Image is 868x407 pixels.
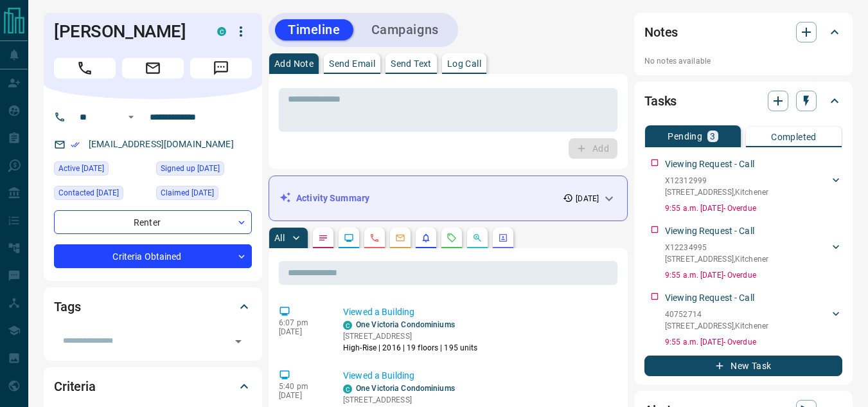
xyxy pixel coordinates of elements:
[665,224,754,238] p: Viewing Request - Call
[343,384,352,393] div: condos.ca
[279,186,617,210] div: Activity Summary[DATE]
[447,59,481,68] p: Log Call
[54,244,252,268] div: Criteria Obtained
[644,17,842,48] div: Notes
[665,269,842,281] p: 9:55 a.m. [DATE] - Overdue
[54,210,252,234] div: Renter
[71,140,80,149] svg: Email Verified
[274,59,314,68] p: Add Note
[54,376,96,397] h2: Criteria
[122,58,184,78] span: Email
[447,233,457,243] svg: Requests
[644,22,678,42] h2: Notes
[58,162,104,175] span: Active [DATE]
[644,86,842,116] div: Tasks
[54,161,150,179] div: Wed Aug 06 2025
[279,318,324,327] p: 6:07 pm
[161,162,220,175] span: Signed up [DATE]
[54,186,150,204] div: Fri Aug 08 2025
[54,58,116,78] span: Call
[344,233,354,243] svg: Lead Browsing Activity
[369,233,380,243] svg: Calls
[668,132,702,141] p: Pending
[771,132,817,141] p: Completed
[359,19,452,41] button: Campaigns
[275,19,353,41] button: Timeline
[472,233,483,243] svg: Opportunities
[156,161,252,179] div: Tue Jul 15 2025
[54,371,252,402] div: Criteria
[665,291,754,305] p: Viewing Request - Call
[665,186,768,198] p: [STREET_ADDRESS] , Kitchener
[343,330,478,342] p: [STREET_ADDRESS]
[665,203,842,214] p: 9:55 a.m. [DATE] - Overdue
[421,233,431,243] svg: Listing Alerts
[217,27,226,36] div: condos.ca
[329,59,375,68] p: Send Email
[123,109,139,125] button: Open
[576,193,599,204] p: [DATE]
[356,384,455,393] a: One Victoria Condominiums
[274,233,285,242] p: All
[58,186,119,199] span: Contacted [DATE]
[665,242,768,253] p: X12234995
[665,172,842,201] div: X12312999[STREET_ADDRESS],Kitchener
[395,233,405,243] svg: Emails
[343,342,478,354] p: High-Rise | 2016 | 19 floors | 195 units
[665,253,768,265] p: [STREET_ADDRESS] , Kitchener
[644,91,677,111] h2: Tasks
[665,175,768,186] p: X12312999
[391,59,432,68] p: Send Text
[665,336,842,348] p: 9:55 a.m. [DATE] - Overdue
[644,55,842,67] p: No notes available
[665,158,754,171] p: Viewing Request - Call
[498,233,508,243] svg: Agent Actions
[54,291,252,322] div: Tags
[156,186,252,204] div: Wed Aug 06 2025
[343,321,352,330] div: condos.ca
[54,21,198,42] h1: [PERSON_NAME]
[343,394,478,406] p: [STREET_ADDRESS]
[279,382,324,391] p: 5:40 pm
[710,132,715,141] p: 3
[279,391,324,400] p: [DATE]
[343,305,612,319] p: Viewed a Building
[665,239,842,267] div: X12234995[STREET_ADDRESS],Kitchener
[279,327,324,336] p: [DATE]
[190,58,252,78] span: Message
[665,309,768,320] p: 40752714
[54,296,80,317] h2: Tags
[89,139,234,149] a: [EMAIL_ADDRESS][DOMAIN_NAME]
[343,369,612,383] p: Viewed a Building
[665,320,768,332] p: [STREET_ADDRESS] , Kitchener
[161,186,214,199] span: Claimed [DATE]
[644,356,842,376] button: New Task
[296,192,369,205] p: Activity Summary
[665,306,842,334] div: 40752714[STREET_ADDRESS],Kitchener
[229,332,247,350] button: Open
[356,320,455,329] a: One Victoria Condominiums
[318,233,328,243] svg: Notes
